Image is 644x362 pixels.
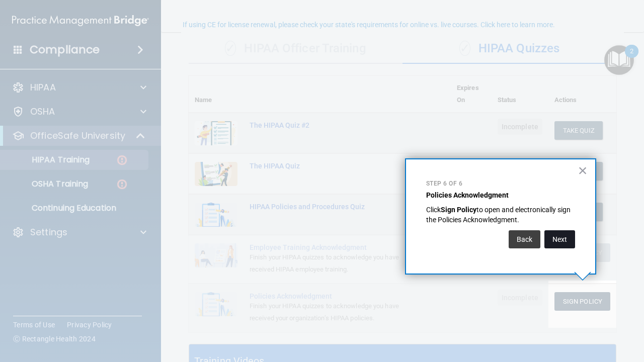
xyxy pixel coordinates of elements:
button: Close [578,162,588,178]
button: Back [509,230,540,248]
p: Step 6 of 6 [426,179,575,188]
button: Next [544,230,575,248]
span: Click [426,206,441,214]
iframe: Drift Widget Chat Controller [470,291,632,331]
span: to open and electronically sign the Policies Acknowledgment. [426,206,572,224]
strong: Policies Acknowledgment [426,191,509,199]
strong: Sign Policy [441,206,476,214]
